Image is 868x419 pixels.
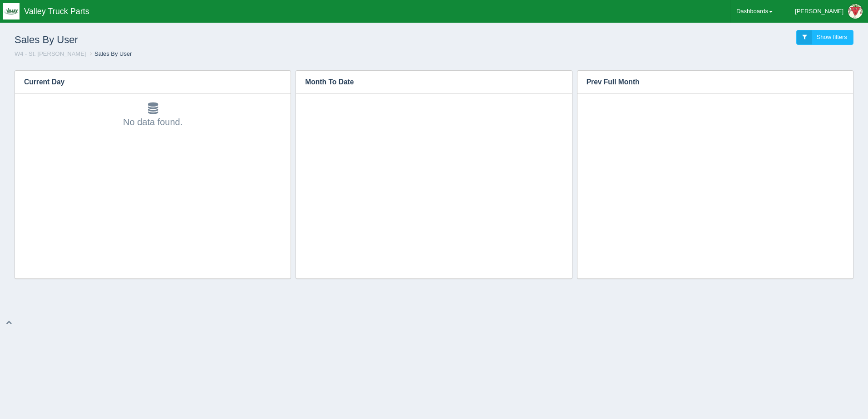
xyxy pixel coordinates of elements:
h1: Sales By User [15,30,434,50]
h3: Month To Date [296,71,558,93]
span: Show filters [817,34,847,40]
a: W4 - St. [PERSON_NAME] [15,50,86,57]
h3: Current Day [15,71,277,93]
span: Valley Truck Parts [24,7,89,16]
div: [PERSON_NAME] [795,2,843,20]
img: q1blfpkbivjhsugxdrfq.png [3,3,20,19]
div: No data found. [24,102,281,129]
h3: Prev Full Month [577,71,839,93]
a: Show filters [796,30,853,45]
li: Sales By User [88,50,132,58]
img: Profile Picture [848,4,863,19]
